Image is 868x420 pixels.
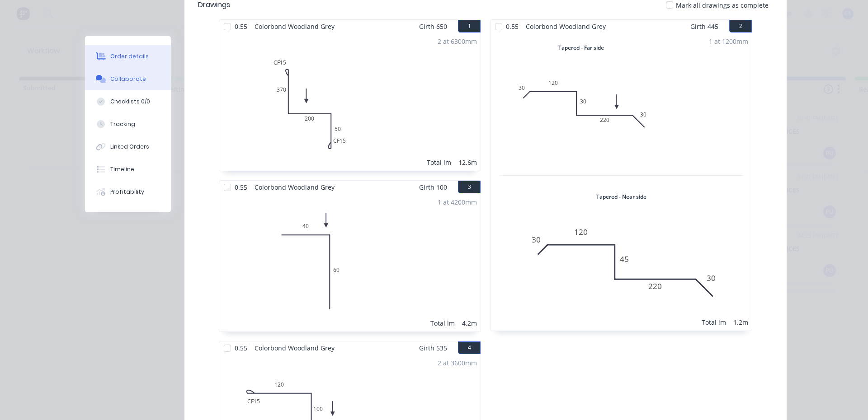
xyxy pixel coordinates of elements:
button: 2 [729,20,752,33]
div: 12.6m [458,158,477,167]
button: 1 [458,20,481,33]
div: 2 at 6300mm [438,37,477,46]
button: 3 [458,181,481,193]
span: 0.55 [231,341,251,355]
span: Mark all drawings as complete [676,0,769,10]
div: 040601 at 4200mmTotal lm4.2m [219,194,481,331]
div: Linked Orders [110,143,149,151]
div: 2 at 3600mm [438,358,477,368]
span: Girth 100 [419,181,447,194]
div: 1 at 1200mm [709,37,748,46]
button: Timeline [85,158,171,181]
span: Colorbond Woodland Grey [251,181,338,194]
div: Checklists 0/0 [110,98,150,106]
div: Total lm [427,158,451,167]
span: Colorbond Woodland Grey [522,20,609,33]
div: 0CF15370200CF15502 at 6300mmTotal lm12.6m [219,33,481,171]
div: Collaborate [110,75,146,83]
span: Girth 445 [690,20,718,33]
div: Tracking [110,120,135,128]
div: Total lm [430,318,455,328]
button: Order details [85,45,171,68]
button: Profitability [85,181,171,203]
button: Collaborate [85,68,171,90]
button: Linked Orders [85,135,171,158]
div: Order details [110,52,149,61]
button: Checklists 0/0 [85,90,171,113]
div: Timeline [110,165,134,173]
div: 1.2m [733,317,748,327]
div: 1 at 4200mm [438,197,477,207]
span: Girth 650 [419,20,447,33]
button: Tracking [85,113,171,135]
div: 4.2m [462,318,477,328]
div: Total lm [702,317,726,327]
span: 0.55 [231,20,251,33]
span: Colorbond Woodland Grey [251,20,338,33]
div: Profitability [110,188,144,196]
button: 4 [458,341,481,354]
span: Colorbond Woodland Grey [251,341,338,355]
span: Girth 535 [419,341,447,355]
span: 0.55 [231,181,251,194]
span: 0.55 [502,20,522,33]
div: Tapered - Far side0301203022030Tapered - Near side03012045220301 at 1200mmTotal lm1.2m [491,33,752,331]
